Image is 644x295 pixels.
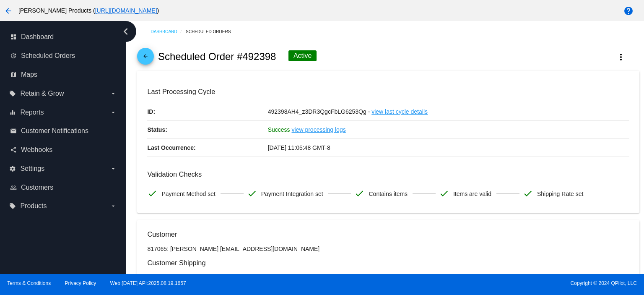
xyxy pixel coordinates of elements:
[10,52,17,59] i: update
[10,143,117,157] a: share Webhooks
[21,71,37,78] span: Maps
[20,90,64,97] span: Retain & Grow
[268,144,330,151] span: [DATE] 11:05:48 GMT-8
[247,188,257,198] mat-icon: check
[369,185,408,203] span: Contains items
[371,103,428,120] a: view last cycle details
[10,128,17,134] i: email
[10,68,117,81] a: map Maps
[10,30,117,44] a: dashboard Dashboard
[616,52,626,62] mat-icon: more_vert
[268,126,290,133] span: Success
[9,109,16,116] i: equalizer
[20,165,44,172] span: Settings
[439,188,449,198] mat-icon: check
[7,280,51,286] a: Terms & Conditions
[147,170,629,178] h3: Validation Checks
[21,127,88,135] span: Customer Notifications
[151,25,186,38] a: Dashboard
[292,121,346,138] a: view processing logs
[147,230,629,238] h3: Customer
[10,49,117,63] a: update Scheduled Orders
[9,90,16,97] i: local_offer
[10,124,117,138] a: email Customer Notifications
[268,108,370,115] span: 492398AH4_z3DR3QgcFbLG6253Qg -
[623,6,634,16] mat-icon: help
[110,165,117,172] i: arrow_drop_down
[65,280,96,286] a: Privacy Policy
[147,245,629,252] p: 817065: [PERSON_NAME] [EMAIL_ADDRESS][DOMAIN_NAME]
[20,109,44,116] span: Reports
[110,203,117,209] i: arrow_drop_down
[161,185,215,203] span: Payment Method set
[9,203,16,209] i: local_offer
[9,165,16,172] i: settings
[329,280,637,286] span: Copyright © 2024 QPilot, LLC
[18,7,159,14] span: [PERSON_NAME] Products ( )
[288,50,317,61] div: Active
[147,139,267,157] p: Last Occurrence:
[119,25,132,38] i: chevron_left
[10,34,17,40] i: dashboard
[110,109,117,116] i: arrow_drop_down
[10,146,17,153] i: share
[140,53,151,63] mat-icon: arrow_back
[453,185,491,203] span: Items are valid
[3,6,13,16] mat-icon: arrow_back
[354,188,364,198] mat-icon: check
[95,7,157,14] a: [URL][DOMAIN_NAME]
[147,188,157,198] mat-icon: check
[21,52,75,60] span: Scheduled Orders
[158,51,276,63] h2: Scheduled Order #492398
[523,188,533,198] mat-icon: check
[21,146,52,154] span: Webhooks
[261,185,323,203] span: Payment Integration set
[21,33,54,41] span: Dashboard
[21,184,53,191] span: Customers
[186,25,238,38] a: Scheduled Orders
[20,202,47,210] span: Products
[147,88,629,96] h3: Last Processing Cycle
[110,90,117,97] i: arrow_drop_down
[10,71,17,78] i: map
[147,103,267,120] p: ID:
[147,121,267,138] p: Status:
[10,184,17,191] i: people_outline
[537,185,584,203] span: Shipping Rate set
[110,280,186,286] a: Web:[DATE] API:2025.08.19.1657
[10,181,117,194] a: people_outline Customers
[147,259,629,267] h3: Customer Shipping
